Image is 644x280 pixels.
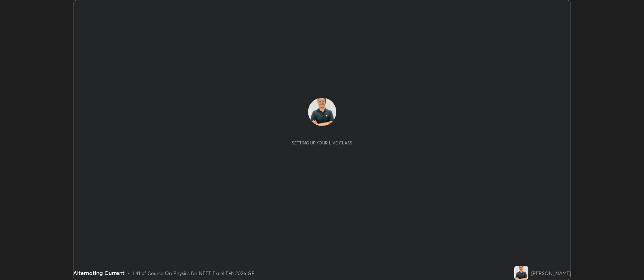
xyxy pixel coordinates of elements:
[73,269,124,277] div: Alternating Current
[127,269,130,277] div: •
[308,98,336,126] img: 37e60c5521b4440f9277884af4c92300.jpg
[133,269,255,277] div: L41 of Course On Physics for NEET Excel EH1 2026 GP
[292,140,352,145] div: Setting up your live class
[514,266,528,280] img: 37e60c5521b4440f9277884af4c92300.jpg
[531,269,571,277] div: [PERSON_NAME]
